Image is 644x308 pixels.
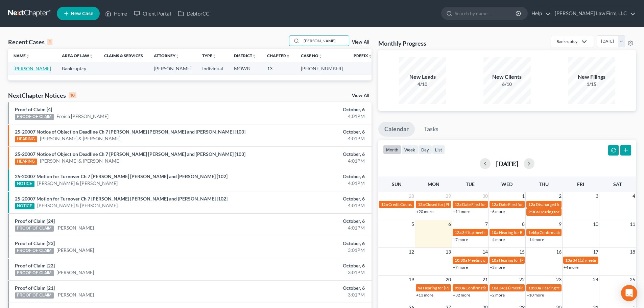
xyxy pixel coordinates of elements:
[499,202,591,207] span: Date Filed for [PERSON_NAME] & [PERSON_NAME]
[432,145,445,154] button: list
[253,262,365,269] div: October, 6
[301,53,323,58] a: Case Nounfold_more
[253,291,365,298] div: 3:01PM
[253,128,365,135] div: October, 6
[62,53,93,58] a: Area of Lawunfold_more
[15,136,37,142] div: HEARING
[565,258,572,263] span: 10a
[482,276,488,284] span: 21
[15,263,55,268] a: Proof of Claim [22]
[568,81,615,88] div: 1/15
[564,265,578,270] a: +4 more
[492,258,498,263] span: 10a
[445,192,452,200] span: 29
[453,265,468,270] a: +7 more
[15,240,55,246] a: Proof of Claim [23]
[455,7,517,20] input: Search by name...
[262,62,295,75] td: 13
[408,192,415,200] span: 28
[629,220,636,228] span: 11
[499,258,552,263] span: Hearing for [PERSON_NAME]
[551,7,636,20] a: [PERSON_NAME] Law Firm, LLC
[8,91,76,99] div: NextChapter Notices
[26,54,30,58] i: unfold_more
[399,73,446,81] div: New Leads
[448,220,452,228] span: 6
[592,248,599,256] span: 17
[490,292,505,298] a: +2 more
[15,129,245,135] a: 25-20007 Notice of Objection Deadline Ch 7 [PERSON_NAME] [PERSON_NAME] and [PERSON_NAME] [103]
[482,192,488,200] span: 30
[453,237,468,242] a: +7 more
[573,258,641,263] span: 341(a) meeting for Bar K Holdings, LLC
[482,248,488,256] span: 14
[490,237,505,242] a: +4 more
[378,122,415,137] a: Calendar
[56,247,94,254] a: [PERSON_NAME]
[492,285,498,290] span: 10a
[15,106,52,112] a: Proof of Claim [4]
[253,224,365,231] div: 4:01PM
[629,276,636,284] span: 25
[212,54,216,58] i: unfold_more
[40,135,120,142] a: [PERSON_NAME] & [PERSON_NAME]
[253,158,365,164] div: 4:01PM
[15,292,54,299] div: PROOF OF CLAIM
[536,202,595,207] span: Discharged for [PERSON_NAME]
[629,248,636,256] span: 18
[15,226,54,232] div: PROOF OF CLAIM
[40,158,120,164] a: [PERSON_NAME] & [PERSON_NAME]
[148,62,197,75] td: [PERSON_NAME]
[37,202,118,209] a: [PERSON_NAME] & [PERSON_NAME]
[383,145,401,154] button: month
[71,11,93,16] span: New Case
[492,230,498,235] span: 10a
[392,181,402,187] span: Sun
[577,181,584,187] span: Fri
[368,54,372,58] i: unfold_more
[354,53,372,58] a: Prefixunfold_more
[15,203,34,209] div: NOTICE
[15,285,55,291] a: Proof of Claim [21]
[253,202,365,209] div: 4:01PM
[445,248,452,256] span: 13
[14,66,51,71] a: [PERSON_NAME]
[542,285,588,290] span: Hearing for 1 Big Red, LLC
[527,292,544,298] a: +10 more
[37,180,118,187] a: [PERSON_NAME] & [PERSON_NAME]
[416,209,433,214] a: +20 more
[408,248,415,256] span: 12
[492,202,498,207] span: 12a
[253,247,365,254] div: 3:01PM
[462,230,527,235] span: 341(a) meeting for [PERSON_NAME]
[632,192,636,200] span: 4
[253,173,365,180] div: October, 6
[14,53,30,58] a: Nameunfold_more
[499,285,600,290] span: 341(a) meeting for [PERSON_NAME] & [PERSON_NAME]
[253,195,365,202] div: October, 6
[428,181,439,187] span: Mon
[592,276,599,284] span: 24
[418,122,445,137] a: Tasks
[56,291,94,298] a: [PERSON_NAME]
[15,218,55,224] a: Proof of Claim [24]
[130,7,174,20] a: Client Portal
[318,54,323,58] i: unfold_more
[175,54,180,58] i: unfold_more
[253,285,365,291] div: October, 6
[453,292,470,298] a: +32 more
[621,285,637,301] div: Open Intercom Messenger
[455,258,467,263] span: 10:30a
[253,151,365,158] div: October, 6
[234,53,256,58] a: Districtunfold_more
[484,220,488,228] span: 7
[556,39,577,44] div: Bankruptcy
[352,93,369,98] a: View All
[267,53,290,58] a: Chapterunfold_more
[490,265,505,270] a: +3 more
[483,81,531,88] div: 6/10
[408,276,415,284] span: 19
[15,151,245,157] a: 25-20007 Notice of Objection Deadline Ch 7 [PERSON_NAME] [PERSON_NAME] and [PERSON_NAME] [103]
[519,276,525,284] span: 22
[102,7,130,20] a: Home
